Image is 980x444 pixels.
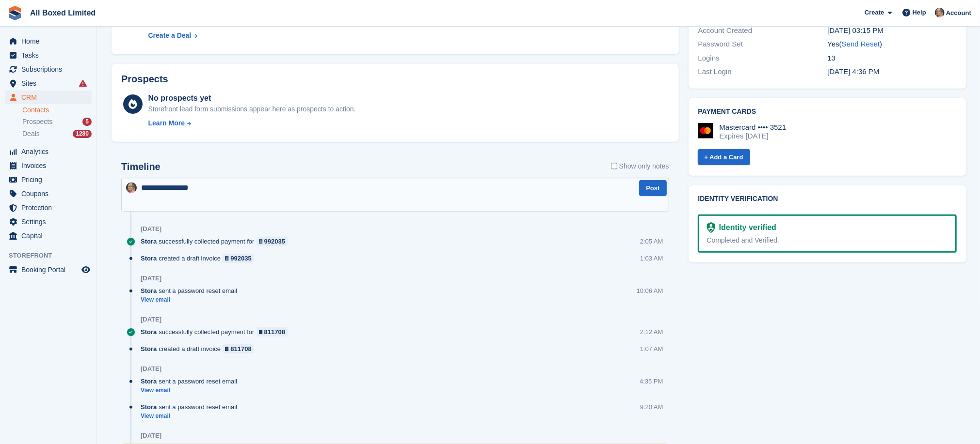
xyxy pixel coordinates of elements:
div: [DATE] [141,316,161,323]
a: menu [5,62,92,76]
h2: Prospects [121,74,168,85]
span: Create [865,8,884,17]
div: No prospects yet [148,92,356,104]
div: 1:07 AM [640,344,663,353]
a: menu [5,215,92,229]
span: Prospects [22,117,52,126]
div: 811708 [230,344,251,353]
div: Create a Deal [148,31,192,41]
span: Tasks [21,48,80,62]
a: Preview store [80,264,92,276]
div: 5 [82,118,92,126]
span: Home [21,34,80,48]
span: Invoices [21,159,80,172]
span: Account [946,8,971,18]
img: stora-icon-8386f47178a22dfd0bd8f6a31ec36ba5ce8667c1dd55bd0f319d3a0aa187defe.svg [8,6,22,20]
span: Coupons [21,187,80,200]
div: created a draft invoice [141,254,259,263]
span: Stora [141,254,157,263]
span: Capital [21,229,80,243]
img: Mastercard Logo [698,123,713,138]
div: 992035 [264,237,285,246]
div: Learn More [148,118,185,128]
span: Stora [141,377,157,386]
span: Stora [141,237,157,246]
a: 992035 [257,237,288,246]
img: Identity Verification Ready [707,222,715,233]
a: menu [5,187,92,200]
span: Help [913,8,926,17]
a: menu [5,263,92,276]
span: ( ) [839,40,882,48]
a: 811708 [223,344,254,353]
a: menu [5,229,92,243]
div: sent a password reset email [141,402,242,412]
a: 992035 [223,254,254,263]
div: 13 [827,53,957,64]
a: View email [141,296,242,304]
a: menu [5,145,92,158]
div: sent a password reset email [141,377,242,386]
div: [DATE] [141,275,161,282]
a: menu [5,159,92,172]
span: Booking Portal [21,263,80,276]
span: Settings [21,215,80,229]
div: [DATE] [141,432,161,440]
div: Yes [827,39,957,50]
span: Subscriptions [21,62,80,76]
div: sent a password reset email [141,286,242,295]
span: Stora [141,344,157,353]
a: 811708 [257,327,288,337]
div: created a draft invoice [141,344,259,353]
h2: Payment cards [698,108,957,116]
div: successfully collected payment for [141,327,292,337]
div: Expires [DATE] [720,132,787,140]
span: Analytics [21,145,80,158]
div: 9:20 AM [640,402,663,412]
div: 992035 [230,254,251,263]
div: Identity verified [715,222,776,233]
div: Mastercard •••• 3521 [720,123,787,132]
a: Prospects 5 [22,117,92,127]
span: Pricing [21,173,80,186]
span: Deals [22,129,40,138]
h2: Timeline [121,161,161,172]
button: Post [639,180,666,196]
a: Deals 1280 [22,129,92,139]
a: menu [5,91,92,104]
span: Storefront [9,251,96,260]
span: CRM [21,91,80,104]
div: 1280 [73,130,92,138]
div: Password Set [698,39,828,50]
input: Show only notes [611,161,617,171]
a: Create a Deal [148,31,352,41]
div: 2:12 AM [640,327,663,337]
a: menu [5,34,92,48]
div: 10:06 AM [637,286,663,295]
div: successfully collected payment for [141,237,292,246]
a: All Boxed Limited [26,5,99,21]
a: menu [5,173,92,186]
a: Send Reset [842,40,880,48]
img: Sandie Mills [126,183,137,193]
div: 4:35 PM [640,377,663,386]
div: [DATE] [141,225,161,233]
span: Protection [21,201,80,214]
span: Stora [141,327,157,337]
label: Show only notes [611,161,669,171]
i: Smart entry sync failures have occurred [79,79,87,87]
div: Completed and Verified. [707,235,948,245]
a: + Add a Card [698,149,750,165]
div: Storefront lead form submissions appear here as prospects to action. [148,104,356,114]
a: menu [5,201,92,214]
img: Sandie Mills [935,8,945,17]
div: 2:05 AM [640,237,663,246]
div: 1:03 AM [640,254,663,263]
div: Logins [698,53,828,64]
div: 811708 [264,327,285,337]
div: Last Login [698,66,828,77]
a: Contacts [22,106,92,115]
span: Stora [141,286,157,295]
h2: Identity verification [698,195,957,203]
a: View email [141,386,242,395]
